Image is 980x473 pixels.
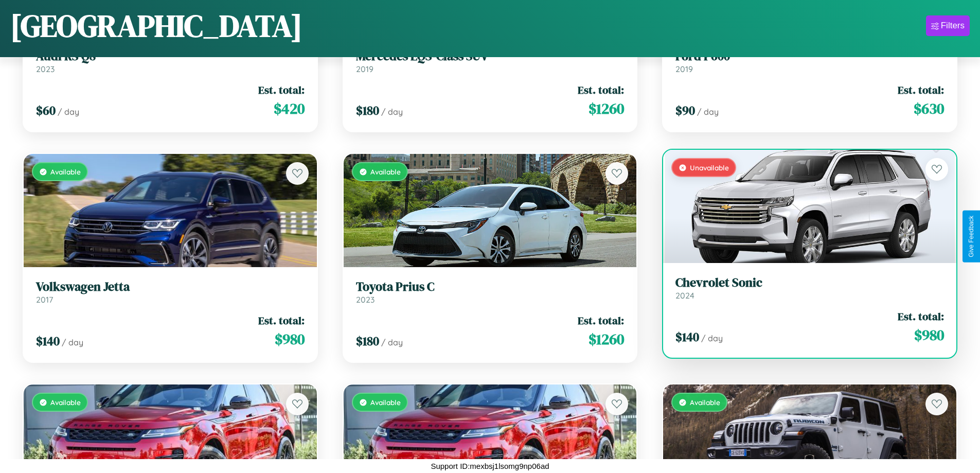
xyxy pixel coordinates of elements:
[36,49,305,74] a: Audi RS Q82023
[36,279,305,305] a: Volkswagen Jetta2017
[356,279,625,305] a: Toyota Prius C2023
[926,15,970,36] button: Filters
[690,398,720,407] span: Available
[675,290,694,301] span: 2024
[356,279,625,294] h3: Toyota Prius C
[275,329,305,349] span: $ 980
[370,167,401,176] span: Available
[274,98,305,119] span: $ 420
[356,332,379,349] span: $ 180
[941,21,965,31] div: Filters
[50,398,81,407] span: Available
[50,167,81,176] span: Available
[58,107,79,117] span: / day
[914,325,944,345] span: $ 980
[898,82,944,97] span: Est. total:
[675,102,695,119] span: $ 90
[675,275,944,290] h3: Chevrolet Sonic
[578,82,624,97] span: Est. total:
[356,64,373,74] span: 2019
[356,49,625,74] a: Mercedes EQS-Class SUV2019
[370,398,401,407] span: Available
[914,98,944,119] span: $ 630
[258,82,305,97] span: Est. total:
[431,459,549,473] p: Support ID: mexbsj1lsomg9np06ad
[356,294,375,305] span: 2023
[578,313,624,328] span: Est. total:
[898,309,944,324] span: Est. total:
[589,329,624,349] span: $ 1260
[675,64,693,74] span: 2019
[675,49,944,74] a: Ford P6002019
[62,337,83,347] span: / day
[381,337,403,347] span: / day
[258,313,305,328] span: Est. total:
[690,163,729,172] span: Unavailable
[701,333,723,343] span: / day
[36,294,53,305] span: 2017
[356,102,379,119] span: $ 180
[968,216,975,257] div: Give Feedback
[381,107,403,117] span: / day
[10,5,302,47] h1: [GEOGRAPHIC_DATA]
[697,107,719,117] span: / day
[36,332,60,349] span: $ 140
[36,102,56,119] span: $ 60
[36,64,55,74] span: 2023
[36,279,305,294] h3: Volkswagen Jetta
[675,275,944,301] a: Chevrolet Sonic2024
[675,328,699,345] span: $ 140
[589,98,624,119] span: $ 1260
